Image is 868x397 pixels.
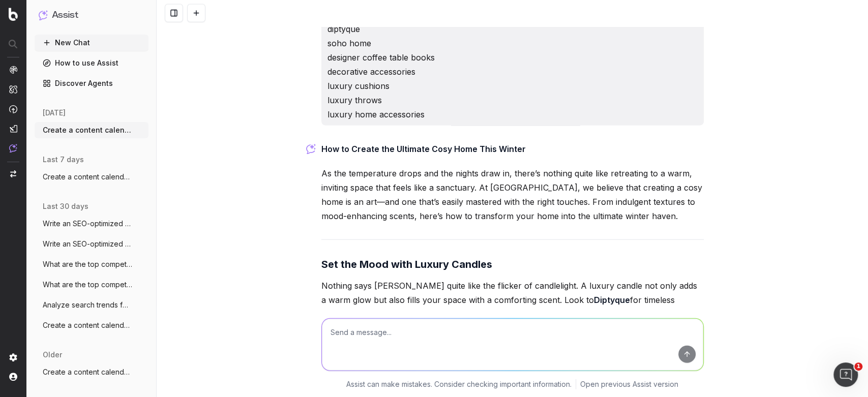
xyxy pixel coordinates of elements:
img: My account [9,373,17,381]
span: Create a content calendar with 10 differ [43,172,132,182]
img: Intelligence [9,85,17,94]
strong: How to Create the Ultimate Cosy Home This Winter [321,144,526,154]
button: Create a content calendar with 10 differ [35,169,148,185]
button: What are the top competitors ranking for [35,277,148,293]
strong: Set the Mood with Luxury Candles [321,258,492,270]
button: Create a content calendar using trends & [35,364,148,380]
span: last 7 days [43,155,84,165]
h1: Assist [52,8,78,22]
span: 1 [854,362,862,371]
img: Studio [9,125,17,133]
a: How to use Assist [35,55,148,71]
span: last 30 days [43,201,88,211]
button: Analyze search trends for: shoes [35,297,148,313]
span: older [43,350,62,360]
button: Write an SEO-optimized article about on [35,236,148,252]
img: Activation [9,105,17,113]
button: New Chat [35,35,148,51]
img: Switch project [10,170,16,177]
img: Assist [39,10,48,20]
button: What are the top competitors ranking for [35,256,148,272]
a: Open previous Assist version [580,379,678,389]
span: Write an SEO-optimized article about on [43,219,132,229]
button: Create a content calendar using trends & [35,317,148,333]
span: [DATE] [43,108,66,118]
button: Write an SEO-optimized article about on [35,216,148,232]
span: Analyze search trends for: shoes [43,300,132,310]
img: Assist [9,144,17,152]
img: Botify logo [9,8,18,21]
span: What are the top competitors ranking for [43,259,132,269]
span: What are the top competitors ranking for [43,280,132,290]
p: As the temperature drops and the nights draw in, there’s nothing quite like retreating to a warm,... [321,166,704,223]
p: Nothing says [PERSON_NAME] quite like the flicker of candlelight. A luxury candle not only adds a... [321,279,704,350]
p: Assist can make mistakes. Consider checking important information. [346,379,572,389]
span: Create a content calendar using trends & [43,367,132,377]
img: Analytics [9,66,17,74]
strong: Diptyque [594,295,630,305]
a: Discover Agents [35,75,148,91]
span: Write an SEO-optimized article about on [43,239,132,249]
span: Create a content calendar using trends & [43,320,132,330]
img: Botify assist logo [306,144,316,154]
button: Create a content calendar using trends & [35,122,148,138]
span: Create a content calendar using trends & [43,125,132,135]
button: Assist [39,8,144,22]
img: Setting [9,353,17,361]
iframe: Intercom live chat [833,362,858,387]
